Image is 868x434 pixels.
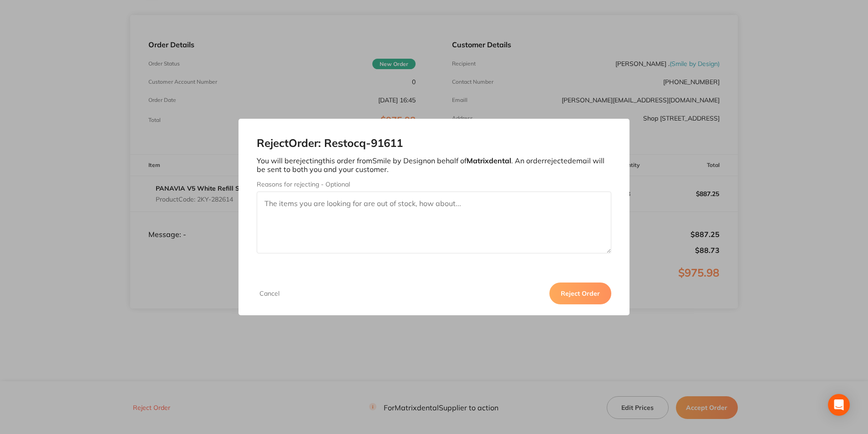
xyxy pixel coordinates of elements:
[257,181,611,188] label: Reasons for rejecting - Optional
[257,156,611,173] p: You will be rejecting this order from Smile by Design on behalf of . An order rejected email will...
[257,137,611,150] h2: Reject Order: Restocq- 91611
[467,156,511,165] b: Matrixdental
[257,289,282,298] button: Cancel
[828,394,850,416] div: Open Intercom Messenger
[549,283,611,304] button: Reject Order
